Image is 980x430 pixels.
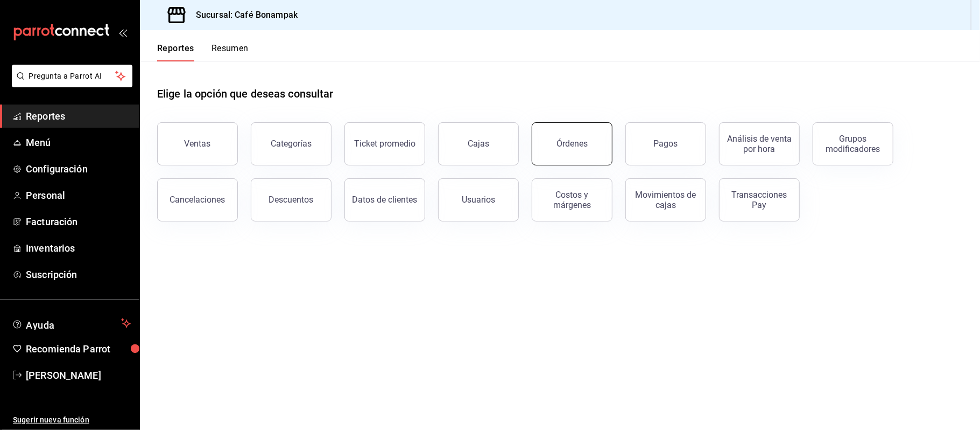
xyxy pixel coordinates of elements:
div: Movimientos de cajas [632,190,699,210]
div: Ticket promedio [354,138,415,149]
button: Descuentos [251,178,332,221]
button: Ventas [157,122,238,165]
button: open_drawer_menu [118,28,127,37]
button: Pagos [625,122,706,165]
div: Descuentos [269,195,314,205]
button: Categorías [251,122,332,165]
span: Facturación [26,214,131,229]
div: Análisis de venta por hora [726,134,793,154]
button: Movimientos de cajas [625,178,706,221]
h1: Elige la opción que deseas consultar [157,86,334,102]
div: Grupos modificadores [820,134,886,154]
span: Pregunta a Parrot AI [29,71,116,82]
a: Pregunta a Parrot AI [8,78,132,89]
div: Transacciones Pay [726,190,793,210]
button: Ticket promedio [344,122,425,165]
button: Grupos modificadores [813,122,893,165]
div: Categorías [271,138,312,149]
h3: Sucursal: Café Bonampak [187,9,298,22]
span: Configuración [26,162,131,176]
div: Datos de clientes [352,195,418,205]
button: Costos y márgenes [532,178,612,221]
div: Órdenes [556,138,588,149]
span: Sugerir nueva función [13,414,131,426]
div: Cajas [468,138,489,149]
button: Análisis de venta por hora [719,122,800,165]
span: [PERSON_NAME] [26,368,131,383]
div: navigation tabs [157,43,249,61]
span: Recomienda Parrot [26,342,131,356]
span: Ayuda [26,317,117,330]
button: Datos de clientes [344,178,425,221]
span: Suscripción [26,267,131,282]
div: Cancelaciones [170,195,225,205]
button: Cancelaciones [157,178,238,221]
button: Pregunta a Parrot AI [12,65,132,87]
span: Inventarios [26,241,131,255]
div: Costos y márgenes [539,190,605,210]
span: Personal [26,188,131,203]
div: Ventas [185,138,211,149]
span: Reportes [26,109,131,123]
div: Usuarios [462,195,495,205]
span: Menú [26,135,131,150]
div: Pagos [654,138,678,149]
button: Reportes [157,43,194,61]
button: Órdenes [532,122,612,165]
button: Resumen [211,43,249,61]
button: Transacciones Pay [719,178,800,221]
button: Cajas [438,122,519,165]
button: Usuarios [438,178,519,221]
